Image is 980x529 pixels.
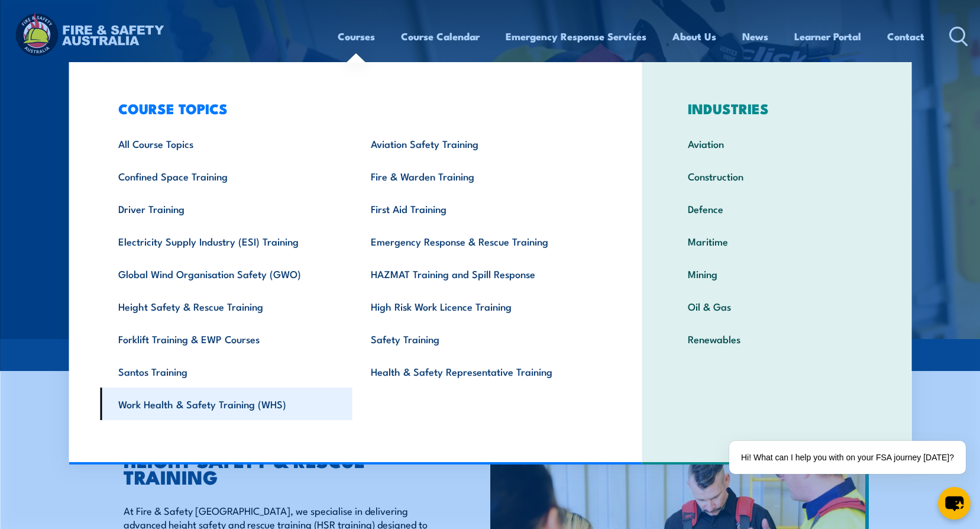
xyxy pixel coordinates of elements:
[100,192,352,225] a: Driver Training
[742,21,768,52] a: News
[669,290,884,322] a: Oil & Gas
[669,322,884,355] a: Renewables
[669,257,884,290] a: Mining
[352,322,605,355] a: Safety Training
[352,160,605,192] a: Fire & Warden Training
[887,21,924,52] a: Contact
[669,127,884,160] a: Aviation
[672,21,716,52] a: About Us
[352,290,605,322] a: High Risk Work Licence Training
[669,225,884,257] a: Maritime
[401,21,480,52] a: Course Calendar
[100,160,352,192] a: Confined Space Training
[352,257,605,290] a: HAZMAT Training and Spill Response
[124,451,436,485] h2: HEIGHT SAFETY & RESCUE TRAINING
[669,192,884,225] a: Defence
[669,100,884,117] h3: INDUSTRIES
[794,21,861,52] a: Learner Portal
[669,160,884,192] a: Construction
[506,21,646,52] a: Emergency Response Services
[100,322,352,355] a: Forklift Training & EWP Courses
[100,388,352,420] a: Work Health & Safety Training (WHS)
[938,487,971,520] button: chat-button
[100,225,352,257] a: Electricity Supply Industry (ESI) Training
[100,355,352,388] a: Santos Training
[100,100,605,117] h3: COURSE TOPICS
[100,290,352,322] a: Height Safety & Rescue Training
[352,225,605,257] a: Emergency Response & Rescue Training
[352,192,605,225] a: First Aid Training
[338,21,375,52] a: Courses
[352,355,605,388] a: Health & Safety Representative Training
[352,127,605,160] a: Aviation Safety Training
[100,257,352,290] a: Global Wind Organisation Safety (GWO)
[100,127,352,160] a: All Course Topics
[729,441,966,474] div: Hi! What can I help you with on your FSA journey [DATE]?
